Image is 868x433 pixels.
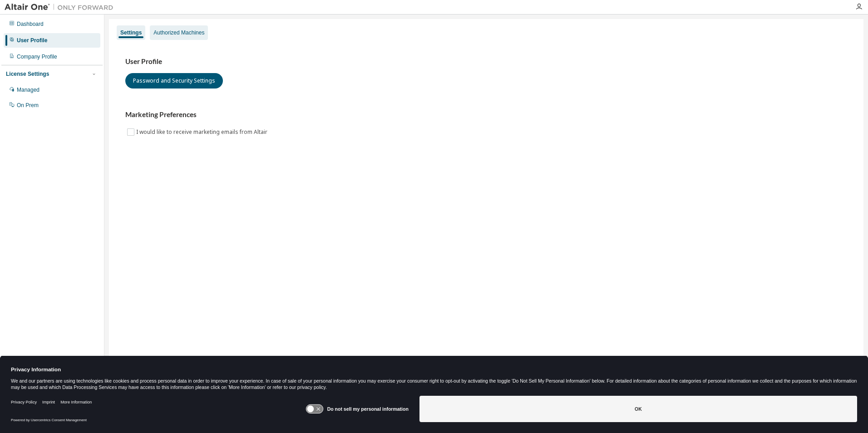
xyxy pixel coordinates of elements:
h3: User Profile [125,57,847,66]
img: Altair One [5,3,118,12]
div: Managed [17,86,39,93]
div: Company Profile [17,53,57,60]
div: On Prem [17,102,39,109]
div: Settings [120,29,142,36]
div: License Settings [6,70,49,78]
label: I would like to receive marketing emails from Altair [136,127,269,138]
div: User Profile [17,37,47,44]
div: Dashboard [17,20,44,28]
button: Password and Security Settings [125,73,223,89]
h3: Marketing Preferences [125,110,847,119]
div: Authorized Machines [153,29,204,36]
